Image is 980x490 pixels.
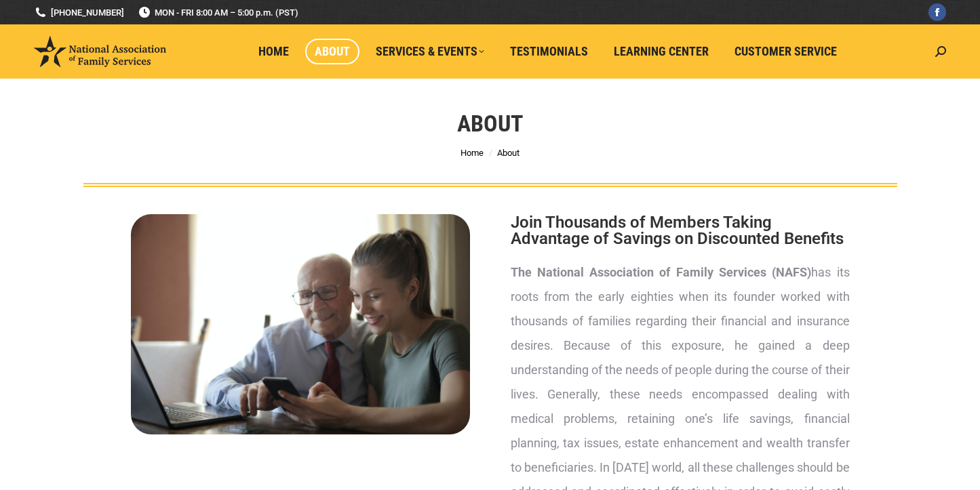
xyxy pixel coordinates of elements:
[511,214,850,247] h2: Join Thousands of Members Taking Advantage of Savings on Discounted Benefits
[604,39,718,64] a: Learning Center
[34,6,124,19] a: [PHONE_NUMBER]
[497,148,520,158] span: About
[457,108,523,138] h1: About
[249,39,298,64] a: Home
[376,44,484,59] span: Services & Events
[34,36,166,67] img: National Association of Family Services
[734,44,837,59] span: Customer Service
[315,44,350,59] span: About
[928,3,946,21] a: Facebook page opens in new window
[511,265,812,279] strong: The National Association of Family Services (NAFS)
[131,214,470,434] img: About National Association of Family Services
[725,39,846,64] a: Customer Service
[305,39,359,64] a: About
[258,44,289,59] span: Home
[614,44,709,59] span: Learning Center
[501,39,597,64] a: Testimonials
[138,6,298,19] span: MON - FRI 8:00 AM – 5:00 p.m. (PST)
[460,148,484,158] a: Home
[510,44,588,59] span: Testimonials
